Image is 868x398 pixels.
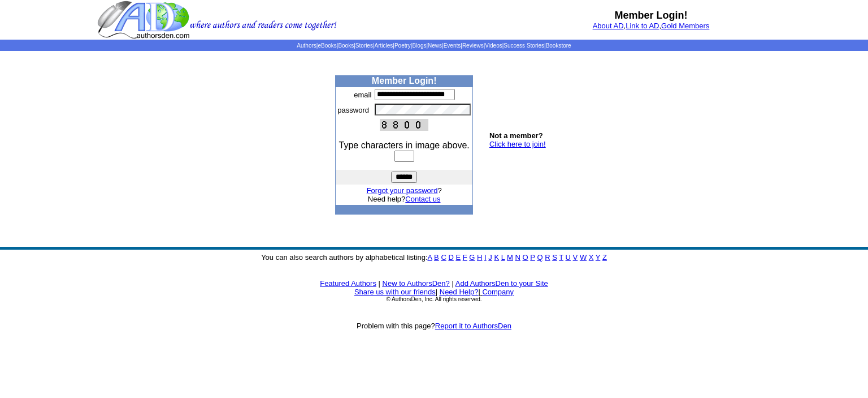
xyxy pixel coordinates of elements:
font: Type characters in image above. [339,140,470,150]
font: , , [593,22,710,30]
a: Stories [355,42,373,49]
a: Events [444,42,461,49]
a: Contact us [405,195,440,203]
a: X [589,253,594,262]
font: © AuthorsDen, Inc. All rights reserved. [386,296,481,302]
a: S [552,253,557,262]
a: Gold Members [661,22,709,30]
a: Books [338,42,354,49]
a: Success Stories [504,42,544,49]
a: I [484,253,487,262]
font: | [379,279,380,288]
a: D [448,253,453,262]
a: Poetry [394,42,411,49]
a: J [488,253,492,262]
a: Forgot your password [367,186,438,195]
a: New to AuthorsDen? [383,279,450,288]
a: E [455,253,461,262]
a: L [501,253,505,262]
a: Featured Authors [320,279,376,288]
img: This Is CAPTCHA Image [380,119,428,131]
a: Link to AD [626,22,659,30]
a: Videos [485,42,502,49]
a: Company [482,288,514,296]
font: email [354,91,371,99]
a: T [559,253,563,262]
b: Member Login! [372,76,437,85]
a: M [507,253,513,262]
a: N [515,253,520,262]
a: About AD [593,22,624,30]
a: Articles [375,42,393,49]
a: News [428,42,442,49]
span: | | | | | | | | | | | | [297,42,571,49]
a: B [434,253,439,262]
a: A [428,253,432,262]
font: password [337,106,369,114]
b: Not a member? [489,131,543,140]
a: Authors [297,42,316,49]
font: Problem with this page? [357,322,511,330]
a: Blogs [412,42,426,49]
font: ? [367,186,442,195]
a: eBooks [318,42,336,49]
a: F [463,253,467,262]
a: V [573,253,578,262]
a: Add AuthorsDen to your Site [455,279,548,288]
a: C [441,253,446,262]
font: | [452,279,453,288]
a: O [523,253,528,262]
a: Z [602,253,607,262]
a: Click here to join! [489,140,546,148]
font: | [436,288,437,296]
b: Member Login! [615,10,688,21]
font: You can also search authors by alphabetical listing: [261,253,607,262]
a: Share us with our friends [354,288,436,296]
a: H [477,253,482,262]
font: Need help? [368,195,441,203]
a: U [566,253,571,262]
a: Need Help? [440,288,479,296]
font: | [478,288,514,296]
a: Y [596,253,600,262]
a: G [469,253,475,262]
a: P [530,253,535,262]
a: Reviews [462,42,484,49]
a: R [545,253,550,262]
a: Report it to AuthorsDen [435,322,511,330]
a: Bookstore [546,42,571,49]
a: W [580,253,587,262]
a: Q [537,253,542,262]
a: K [494,253,499,262]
